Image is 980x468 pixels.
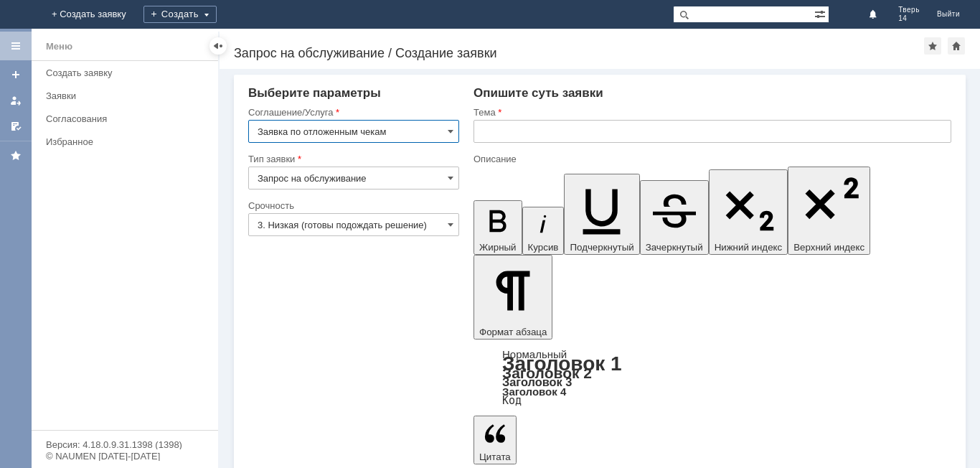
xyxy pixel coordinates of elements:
span: Расширенный поиск [814,6,829,20]
div: Добавить в избранное [924,37,941,55]
div: Срочность [248,201,456,210]
div: Тема [473,108,948,117]
a: Создать заявку [40,62,215,84]
span: Тверь [898,6,920,14]
div: © NAUMEN [DATE]-[DATE] [46,451,204,461]
button: Подчеркнутый [564,174,639,255]
a: Мои заявки [4,89,27,112]
a: Создать заявку [4,63,27,86]
a: Мои согласования [4,115,27,138]
a: Заголовок 2 [502,365,592,381]
div: Избранное [46,136,194,147]
span: 14 [898,14,920,23]
div: Заявки [46,90,209,101]
div: Версия: 4.18.0.9.31.1398 (1398) [46,440,204,449]
button: Курсив [522,207,565,255]
div: Соглашение/Услуга [248,108,456,117]
span: Подчеркнутый [570,242,633,253]
button: Формат абзаца [473,255,552,340]
div: Меню [46,38,72,55]
div: Сделать домашней страницей [948,37,965,55]
div: Тип заявки [248,154,456,164]
button: Зачеркнутый [640,180,709,255]
a: Нормальный [502,348,567,360]
a: Код [502,394,522,407]
span: Выберите параметры [248,86,381,100]
a: Заголовок 3 [502,375,572,388]
div: Создать заявку [46,67,209,78]
button: Жирный [473,200,522,255]
span: Верхний индекс [793,242,864,253]
div: Запрос на обслуживание / Создание заявки [234,46,924,60]
div: Создать [143,6,217,23]
button: Цитата [473,416,517,464]
span: Нижний индекс [715,242,783,253]
span: Курсив [528,242,559,253]
a: Согласования [40,108,215,130]
span: Формат абзаца [479,327,547,337]
div: Описание [473,154,948,164]
a: Заголовок 1 [502,352,622,375]
button: Верхний индекс [788,167,870,255]
button: Нижний индекс [709,169,788,255]
div: Формат абзаца [473,350,951,406]
div: Скрыть меню [209,37,227,55]
span: Зачеркнутый [646,242,703,253]
a: Заголовок 4 [502,385,566,398]
a: Заявки [40,85,215,107]
span: Жирный [479,242,517,253]
div: Согласования [46,113,209,124]
span: Цитата [479,451,511,462]
span: Опишите суть заявки [473,86,603,100]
